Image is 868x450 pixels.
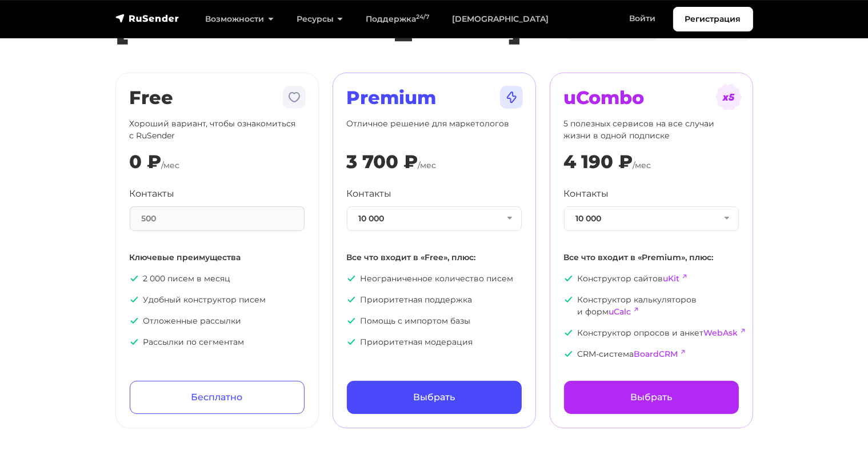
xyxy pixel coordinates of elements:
label: Контакты [564,187,609,201]
p: Все что входит в «Premium», плюс: [564,252,739,264]
img: icon-ok.svg [347,295,356,304]
a: Выбрать [347,381,522,414]
label: Контакты [347,187,392,201]
p: Рассылки по сегментам [130,336,305,348]
div: 3 700 ₽ [347,151,418,173]
p: 2 000 писем в месяц [130,273,305,285]
p: Отложенные рассылки [130,315,305,327]
a: Поддержка24/7 [354,7,441,31]
img: icon-ok.svg [130,316,139,325]
img: icon-ok.svg [130,274,139,283]
a: Войти [618,7,667,30]
img: icon-ok.svg [347,316,356,325]
p: 5 полезных сервисов на все случаи жизни в одной подписке [564,118,739,142]
p: Удобный конструктор писем [130,294,305,306]
h2: Premium [347,87,522,109]
a: Возможности [194,7,285,31]
p: Конструктор сайтов [564,273,739,285]
a: [DEMOGRAPHIC_DATA] [441,7,560,31]
img: tarif-free.svg [281,83,308,111]
div: 4 190 ₽ [564,151,633,173]
p: Конструктор опросов и анкет [564,327,739,339]
a: Ресурсы [285,7,354,31]
img: tarif-premium.svg [498,83,525,111]
span: /мес [418,160,437,170]
p: Отличное решение для маркетологов [347,118,522,142]
p: Ключевые преимущества [130,252,305,264]
sup: 24/7 [416,13,429,21]
label: Контакты [130,187,175,201]
img: icon-ok.svg [130,295,139,304]
a: uCalc [609,306,631,317]
div: 0 ₽ [130,151,162,173]
p: Помощь с импортом базы [347,315,522,327]
p: Все что входит в «Free», плюс: [347,252,522,264]
a: Регистрация [673,7,753,31]
span: /мес [633,160,651,170]
a: WebAsk [704,328,738,338]
p: Неограниченное количество писем [347,273,522,285]
p: Конструктор калькуляторов и форм [564,294,739,318]
button: 10 000 [564,206,739,231]
img: icon-ok.svg [564,349,573,359]
img: tarif-ucombo.svg [715,83,742,111]
a: Бесплатно [130,381,305,414]
p: Приоритетная модерация [347,336,522,348]
img: icon-ok.svg [130,337,139,347]
a: uKit [663,273,680,284]
span: /мес [162,160,180,170]
h2: uCombo [564,87,739,109]
img: icon-ok.svg [347,274,356,283]
button: 10 000 [347,206,522,231]
p: Приоритетная поддержка [347,294,522,306]
h2: Free [130,87,305,109]
img: icon-ok.svg [347,337,356,347]
img: icon-ok.svg [564,328,573,337]
img: RuSender [115,13,179,24]
a: Выбрать [564,381,739,414]
img: icon-ok.svg [564,274,573,283]
p: Хороший вариант, чтобы ознакомиться с RuSender [130,118,305,142]
a: BoardCRM [634,349,678,359]
p: CRM-система [564,348,739,360]
img: icon-ok.svg [564,295,573,304]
